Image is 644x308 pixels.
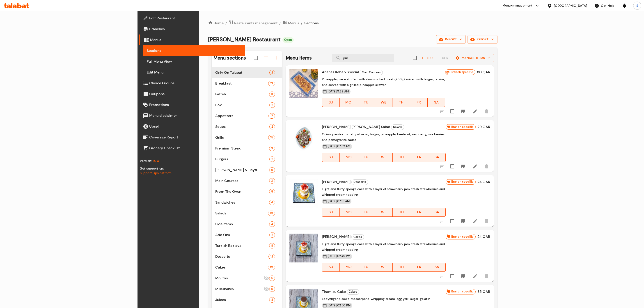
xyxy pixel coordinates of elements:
[449,235,475,239] span: Branch specific
[251,53,261,63] span: Select all sections
[286,55,312,61] h2: Menu items
[377,209,391,216] span: WE
[149,102,241,108] span: Promotions
[393,153,410,162] button: TH
[212,284,282,294] div: Milkshakes5
[289,69,318,98] img: Ananas Kebab Special
[139,78,245,89] a: Choice Groups
[322,179,351,184] span: [PERSON_NAME]
[447,216,457,226] span: Select to update
[215,297,269,303] span: Juices
[430,209,444,216] span: SA
[449,70,475,74] span: Branch specific
[419,55,434,62] button: Add
[215,113,268,119] span: Appetizers
[269,179,275,183] span: 3
[215,232,269,238] span: Add Ons
[410,208,428,217] button: FR
[453,54,494,62] button: Manage items
[153,159,159,163] span: 1.0.0
[352,179,368,185] span: Desserts
[139,89,245,99] a: Coupons
[143,56,245,67] a: Full Menu View
[324,209,338,216] span: SU
[481,106,492,117] button: delete
[341,154,355,161] span: MO
[268,135,275,140] div: items
[147,48,241,53] span: Sections
[279,21,281,26] li: /
[215,167,269,173] span: [PERSON_NAME] & Beyti
[143,45,245,56] a: Sections
[143,67,245,78] a: Edit Menu
[419,55,434,62] span: Add item
[304,21,319,26] span: Sections
[341,99,355,106] span: MO
[269,190,275,194] span: 8
[212,165,282,175] div: [PERSON_NAME] & Beyti5
[212,110,282,121] div: Appetizers17
[140,166,164,170] span: Get support on:
[477,179,490,185] h6: 24 QAR
[269,297,275,303] div: items
[269,189,275,194] div: items
[502,3,533,8] div: Menu-management
[269,124,275,129] div: items
[283,20,299,26] a: Menus
[377,154,391,161] span: WE
[428,153,446,162] button: SA
[472,274,478,279] a: Edit menu item
[554,3,587,8] div: [GEOGRAPHIC_DATA]
[428,98,445,107] button: SA
[270,71,275,75] span: 2
[377,264,391,270] span: WE
[264,286,269,292] svg: Inactive section
[269,178,275,184] div: items
[434,55,453,62] span: Select section first
[341,264,355,270] span: MO
[215,286,264,292] span: Milkshakes
[322,124,390,129] span: [PERSON_NAME] [PERSON_NAME] Salad
[269,92,275,97] div: items
[269,70,275,75] div: items
[269,243,275,248] div: items
[215,70,269,75] div: Only On Talabat
[139,13,245,24] a: Edit Restaurant
[215,189,269,194] span: From The Oven
[149,135,241,140] span: Coverage Report
[360,70,383,75] span: Main Courses
[147,59,241,64] span: Full Menu View
[212,121,282,132] div: Soups2
[412,264,426,270] span: FR
[456,55,490,61] span: Manage items
[268,113,275,119] div: items
[215,265,268,270] div: Cakes
[410,263,428,272] button: FR
[149,124,241,129] span: Upsell
[139,99,245,110] a: Promotions
[322,241,446,253] p: Light and fluffy sponge cake with a layer of strawberry jam, fresh strawberries and whipped cream...
[289,124,318,153] img: Doner Rocca Salad
[430,154,444,161] span: SA
[340,263,357,272] button: MO
[215,146,269,151] span: Premium Steak
[352,234,364,240] span: Cakes
[347,289,359,295] div: Cakes
[359,209,373,216] span: TU
[322,98,340,107] button: SU
[458,106,469,117] button: Branch-specific-item
[215,81,268,86] span: Breakfast
[341,209,355,216] span: MO
[269,286,275,292] div: items
[269,200,275,205] div: items
[212,154,282,165] div: Burgers2
[215,254,268,259] span: Desserts
[477,69,490,75] h6: 80 QAR
[147,70,241,75] span: Edit Menu
[269,244,275,248] span: 8
[410,153,428,162] button: FR
[270,103,275,107] span: 2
